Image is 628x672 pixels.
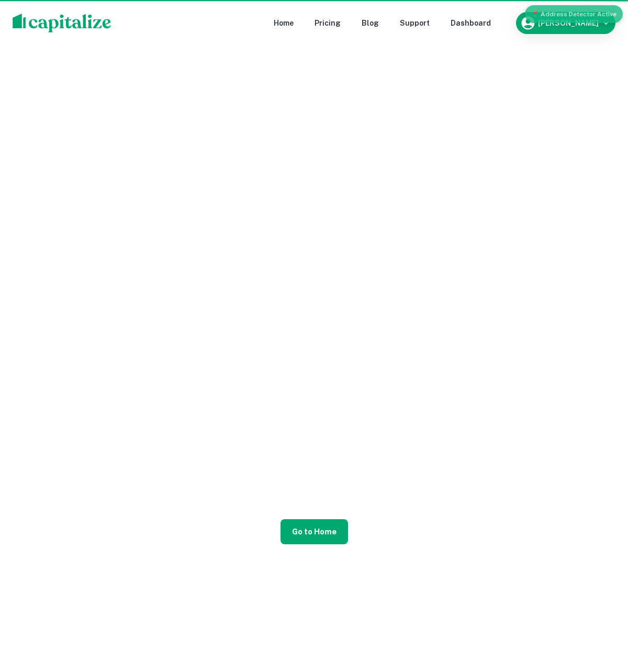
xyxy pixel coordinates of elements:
[516,12,615,34] button: [PERSON_NAME]
[451,17,491,29] a: Dashboard
[13,14,111,32] img: capitalize-logo.png
[281,519,348,544] a: Go to Home
[274,17,294,29] a: Home
[576,555,628,605] iframe: Chat Widget
[538,19,599,27] h6: [PERSON_NAME]
[400,17,430,29] a: Support
[525,5,623,23] div: 📍 Address Detector Active
[315,17,341,29] a: Pricing
[362,17,379,29] a: Blog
